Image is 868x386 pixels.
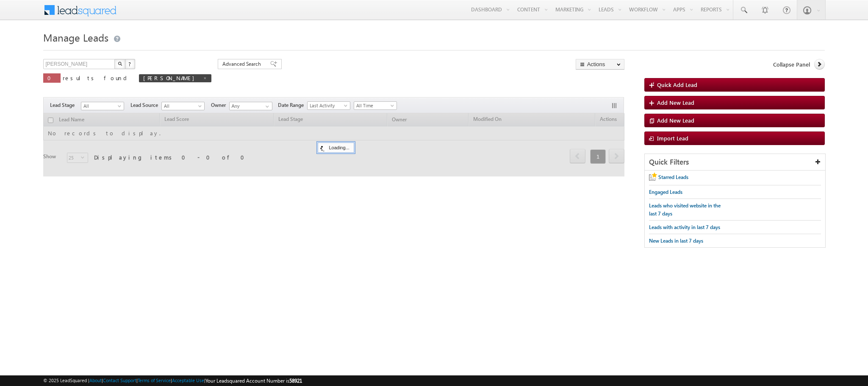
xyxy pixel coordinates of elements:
span: Last Activity [308,102,348,109]
span: All Time [354,102,394,109]
span: Quick Add Lead [657,81,697,88]
span: Lead Stage [50,101,81,109]
span: Add New Lead [657,117,694,124]
a: About [89,378,102,383]
span: Owner [211,101,229,109]
button: Actions [576,59,624,70]
a: Acceptable Use [172,378,204,383]
img: Search [118,62,122,66]
span: Lead Source [130,101,161,109]
a: Show All Items [261,102,272,111]
span: results found [63,74,130,81]
a: Terms of Service [138,378,171,383]
span: Leads who visited website in the last 7 days [649,202,721,217]
input: Type to Search [229,102,272,110]
span: All [162,102,202,110]
span: Engaged Leads [649,189,682,195]
span: Your Leadsquared Account Number is [205,378,302,384]
span: All [81,102,122,110]
a: Contact Support [103,378,136,383]
span: Collapse Panel [773,61,810,68]
span: © 2025 LeadSquared | | | | | [43,377,302,385]
span: Starred Leads [658,174,688,180]
span: 58921 [289,378,302,384]
div: Quick Filters [645,154,825,171]
span: Import Lead [657,134,688,142]
a: Last Activity [307,101,350,110]
span: Date Range [278,101,307,109]
a: All Time [354,101,397,110]
span: Advanced Search [222,60,263,68]
button: ? [125,59,135,69]
span: [PERSON_NAME] [143,74,199,81]
span: 0 [47,74,56,81]
a: All [161,102,205,110]
span: New Leads in last 7 days [649,238,703,244]
span: ? [128,60,132,67]
span: Manage Leads [43,31,108,44]
span: Add New Lead [657,99,694,106]
div: Loading... [318,143,354,153]
span: Leads with activity in last 7 days [649,224,720,230]
a: All [81,102,124,110]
